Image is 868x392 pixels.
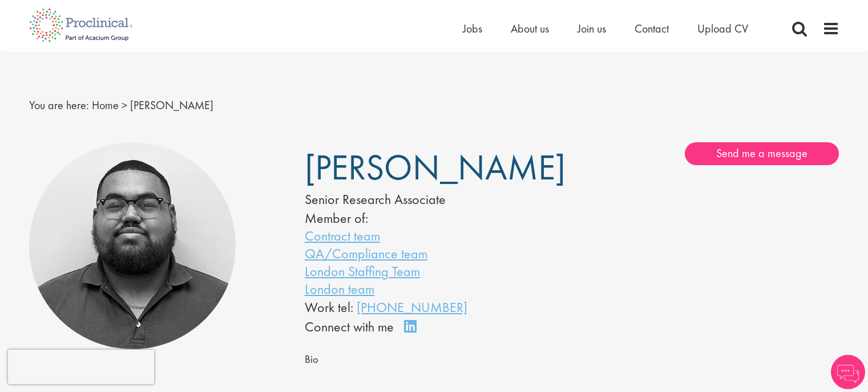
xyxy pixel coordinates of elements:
[357,298,467,316] a: [PHONE_NUMBER]
[831,355,865,389] img: Chatbot
[305,209,368,227] label: Member of:
[305,227,380,245] a: Contract team
[578,21,606,36] a: Join us
[130,98,213,113] span: [PERSON_NAME]
[635,21,669,36] a: Contact
[463,21,482,36] a: Jobs
[305,353,318,366] span: Bio
[305,145,566,190] span: [PERSON_NAME]
[305,190,538,209] div: Senior Research Associate
[305,280,374,298] a: London team
[92,98,119,113] a: breadcrumb link
[29,98,89,113] span: You are here:
[305,245,427,262] a: QA/Compliance team
[122,98,127,113] span: >
[305,298,353,316] span: Work tel:
[8,350,154,384] iframe: reCAPTCHA
[29,142,236,350] img: Ashley Bennett
[511,21,549,36] a: About us
[697,21,748,36] a: Upload CV
[685,142,839,165] a: Send me a message
[305,262,420,280] a: London Staffing Team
